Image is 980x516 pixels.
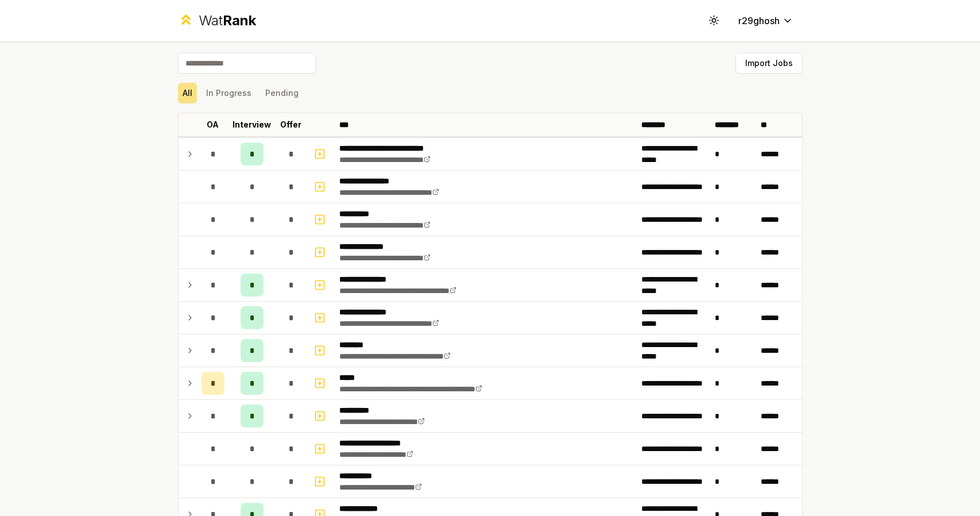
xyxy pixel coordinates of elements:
a: WatRank [178,11,257,30]
button: In Progress [202,83,256,103]
p: OA [207,119,219,130]
span: Rank [223,12,256,29]
button: Pending [261,83,303,103]
button: Import Jobs [735,53,803,74]
button: r29ghosh [729,10,803,31]
div: Wat [199,11,256,30]
p: Interview [233,119,271,130]
p: Offer [280,119,301,130]
span: r29ghosh [738,14,780,28]
button: All [178,83,197,103]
